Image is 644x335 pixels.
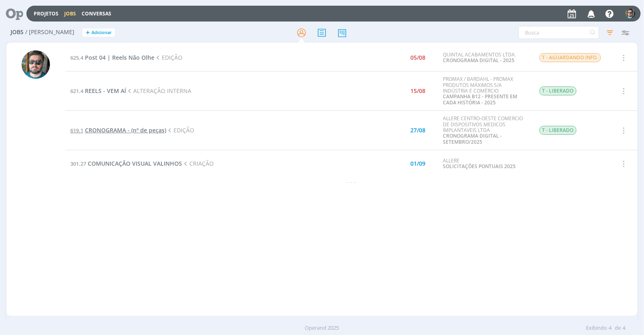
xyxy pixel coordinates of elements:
[62,11,78,17] button: Jobs
[65,177,637,186] div: - - -
[25,29,74,36] span: / [PERSON_NAME]
[623,324,626,332] span: 4
[540,86,577,95] span: T - LIBERADO
[625,6,636,21] button: R
[410,128,425,133] div: 27/08
[85,87,126,95] span: REELS - VEM AÍ
[540,126,577,135] span: T - LIBERADO
[85,126,166,134] span: CRONOGRAMA - (nº de peças)
[70,87,126,95] a: 621.4REELS - VEM AÍ
[70,87,83,95] span: 621.4
[79,11,114,17] button: Conversas
[410,161,425,166] div: 01/09
[166,126,194,134] span: EDIÇÃO
[182,160,214,167] span: CRIAÇÃO
[443,76,527,106] div: PROMAX / BARDAHL - PROMAX PRODUTOS MÁXIMOS S/A INDÚSTRIA E COMÉRCIO
[540,53,601,62] span: T - AGUARDANDO INFO.
[609,324,612,332] span: 4
[91,30,112,35] span: Adicionar
[443,163,516,170] a: SOLICITAÇÕES PONTUAIS 2025
[70,54,154,61] a: 625.4Post 04 | Reels Não Olhe
[410,88,425,94] div: 15/08
[443,158,527,170] div: ALLERE
[70,127,83,134] span: 619.1
[154,54,182,61] span: EDIÇÃO
[443,52,527,64] div: QUINTAL ACABAMENTOS LTDA.
[88,160,182,167] span: COMUNICAÇÃO VISUAL VALINHOS
[85,54,154,61] span: Post 04 | Reels Não Olhe
[586,324,607,332] span: Exibindo
[82,10,111,17] a: Conversas
[615,324,621,332] span: de
[70,126,166,134] a: 619.1CRONOGRAMA - (nº de peças)
[625,9,635,19] img: R
[70,160,86,167] span: 301.27
[443,116,527,145] div: ALLERE CENTRO-OESTE COMERCIO DE DISPOSITIVOS MEDICOS IMPLANTAVEIS LTDA
[34,10,59,17] a: Projetos
[64,10,76,17] a: Jobs
[443,93,518,106] a: CAMPANHA B12 - PRESENTE EM CADA HISTÓRIA - 2025
[22,50,50,79] img: R
[11,29,24,36] span: Jobs
[410,55,425,61] div: 05/08
[443,57,515,64] a: CRONOGRAMA DIGITAL - 2025
[126,87,191,95] span: ALTERAÇÃO INTERNA
[70,160,182,167] a: 301.27COMUNICAÇÃO VISUAL VALINHOS
[518,26,599,39] input: Busca
[70,54,83,61] span: 625.4
[86,28,90,37] span: +
[31,11,61,17] button: Projetos
[443,132,502,145] a: CRONOGRAMA DIGITAL - SETEMBRO/2025
[82,28,115,37] button: +Adicionar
